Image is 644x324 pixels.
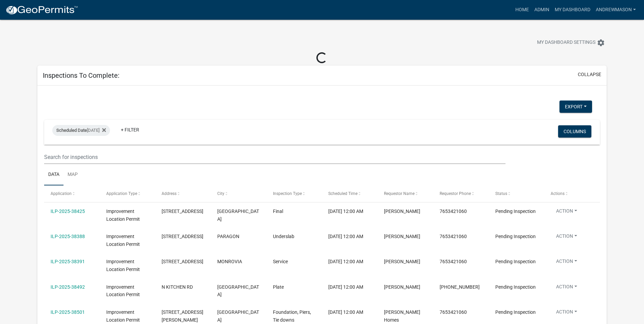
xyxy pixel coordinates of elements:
a: Admin [532,3,552,16]
span: Pending Inspection [495,259,536,264]
span: PARAGON [217,234,239,239]
span: Application Type [106,191,137,196]
span: My Dashboard Settings [537,39,595,47]
span: Pending Inspection [495,209,536,214]
button: Action [551,258,583,268]
h5: Inspections To Complete: [43,71,119,79]
button: Export [559,101,592,113]
span: 2110 S S R 67 [162,234,203,239]
span: Actions [551,191,565,196]
span: 09/12/2025, 12:00 AM [328,209,363,214]
span: Plate [273,284,284,290]
span: Underslab [273,234,294,239]
span: Pending Inspection [495,234,536,239]
span: Service [273,259,288,264]
button: My Dashboard Settingssettings [532,36,610,49]
a: ILP-2025-38388 [51,234,85,239]
span: 09/12/2025, 12:00 AM [328,259,363,264]
a: ILP-2025-38492 [51,284,85,290]
datatable-header-cell: Actions [544,185,600,202]
span: N KITCHEN RD [162,284,193,290]
span: Final [273,209,283,214]
datatable-header-cell: Scheduled Time [322,185,378,202]
span: Application [51,191,72,196]
a: ILP-2025-38425 [51,209,85,214]
span: 7653421060 [440,309,467,315]
span: Address [162,191,177,196]
datatable-header-cell: Application Type [100,185,155,202]
span: 09/12/2025, 12:00 AM [328,309,363,315]
span: Improvement Location Permit [106,309,140,323]
span: Kevin Bradshaw [384,284,420,290]
span: Status [495,191,507,196]
span: 2122 S HICKEY RD [162,309,203,323]
a: My Dashboard [552,3,593,16]
span: Foundation, Piers, Tie downs [273,309,311,323]
span: 7653421060 [440,234,467,239]
datatable-header-cell: Inspection Type [266,185,322,202]
span: Pending Inspection [495,284,536,290]
span: Pending Inspection [495,309,536,315]
div: [DATE] [52,125,110,136]
span: Requestor Name [384,191,415,196]
i: settings [597,39,605,47]
a: Home [513,3,532,16]
a: ILP-2025-38501 [51,309,85,315]
datatable-header-cell: Requestor Phone [433,185,489,202]
span: Inspection Type [273,191,302,196]
button: Columns [558,125,591,138]
button: Action [551,208,583,217]
a: AndrewMason [593,3,639,16]
a: + Filter [115,124,145,136]
span: Improvement Location Permit [106,209,140,222]
span: Chad Mccloud [384,259,420,264]
datatable-header-cell: Address [155,185,211,202]
span: Scheduled Time [328,191,357,196]
datatable-header-cell: City [211,185,266,202]
datatable-header-cell: Application [44,185,100,202]
span: MORGANTOWN [217,309,259,323]
span: 09/12/2025, 12:00 AM [328,284,363,290]
span: 5976 PLANO RD [162,209,203,214]
span: Improvement Location Permit [106,259,140,272]
span: Bryant [384,234,420,239]
span: Improvement Location Permit [106,284,140,298]
button: Action [551,283,583,293]
span: 7653421060 [440,259,467,264]
datatable-header-cell: Status [489,185,544,202]
datatable-header-cell: Requestor Name [378,185,433,202]
a: Map [63,164,82,186]
span: 7653421060 [440,209,467,214]
span: MOORESVILLE [217,284,259,298]
button: Action [551,233,583,242]
span: MONROVIA [217,259,242,264]
a: ILP-2025-38391 [51,259,85,264]
span: 7373 N BRIARHOPPER RD [162,259,203,264]
button: Action [551,308,583,318]
button: collapse [578,71,601,78]
span: Tom Gash [384,209,420,214]
span: Improvement Location Permit [106,234,140,247]
span: Scheduled Date [56,128,87,133]
a: Data [44,164,63,186]
span: City [217,191,224,196]
span: 317-431-7649 [440,284,480,290]
span: 09/12/2025, 12:00 AM [328,234,363,239]
input: Search for inspections [44,150,505,164]
span: Clayton Homes [384,309,420,323]
span: MARTINSVILLE [217,209,259,222]
span: Requestor Phone [440,191,471,196]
